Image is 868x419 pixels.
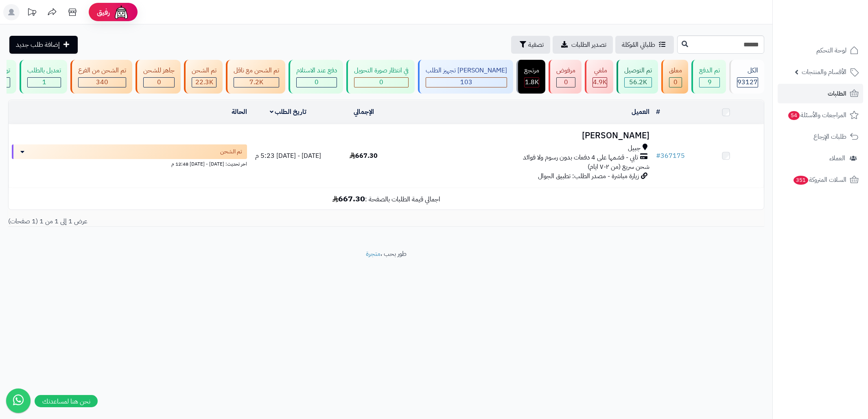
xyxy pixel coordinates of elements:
[345,60,416,94] a: في انتظار صورة التحويل 0
[593,66,607,75] div: ملغي
[134,60,182,94] a: جاهز للشحن 0
[234,78,279,87] div: 7223
[12,159,247,168] div: اخر تحديث: [DATE] - [DATE] 12:48 م
[297,78,337,87] div: 0
[232,107,247,117] a: الحالة
[556,66,575,75] div: مرفوض
[660,60,690,94] a: معلق 0
[287,60,345,94] a: دفع عند الاستلام 0
[628,144,641,153] span: جبيل
[538,171,639,181] span: زيارة مباشرة - مصدر الطلب: تطبيق الجوال
[778,84,863,103] a: الطلبات
[515,60,547,94] a: مرتجع 1.8K
[816,45,846,56] span: لوحة التحكم
[379,77,383,87] span: 0
[366,249,380,259] a: متجرة
[16,40,60,50] span: إضافة طلب جديد
[794,176,808,185] span: 351
[788,111,800,120] span: 54
[192,78,216,87] div: 22256
[778,148,863,168] a: العملاء
[778,105,863,125] a: المراجعات والأسئلة54
[523,153,638,162] span: تابي - قسّمها على 4 دفعات بدون رسوم ولا فوائد
[629,77,647,87] span: 56.2K
[404,131,649,140] h3: [PERSON_NAME]
[18,60,69,94] a: تعديل بالطلب 1
[9,36,78,54] a: إضافة طلب جديد
[249,77,263,87] span: 7.2K
[778,41,863,60] a: لوحة التحكم
[728,60,766,94] a: الكل93127
[525,77,539,87] span: 1.8K
[9,188,764,209] td: اجمالي قيمة الطلبات بالصفحة :
[553,36,613,54] a: تصدير الطلبات
[737,77,758,87] span: 93127
[525,78,539,87] div: 1769
[2,217,386,226] div: عرض 1 إلى 1 من 1 (1 صفحات)
[113,4,129,20] img: ai-face.png
[656,151,685,161] a: #367175
[813,131,846,142] span: طلبات الإرجاع
[564,77,568,87] span: 0
[690,60,728,94] a: تم الدفع 9
[315,77,319,87] span: 0
[625,78,652,87] div: 56157
[460,77,472,87] span: 103
[583,60,615,94] a: ملغي 4.9K
[700,78,719,87] div: 9
[354,78,408,87] div: 0
[270,107,307,117] a: تاريخ الطلب
[143,66,175,75] div: جاهز للشحن
[708,77,712,87] span: 9
[656,151,660,161] span: #
[656,107,660,117] a: #
[557,78,575,87] div: 0
[28,78,61,87] div: 1
[669,66,682,75] div: معلق
[802,66,846,78] span: الأقسام والمنتجات
[96,77,108,87] span: 340
[255,151,321,161] span: [DATE] - [DATE] 5:23 م
[828,88,846,99] span: الطلبات
[699,66,720,75] div: تم الدفع
[615,60,660,94] a: تم التوصيل 56.2K
[669,78,682,87] div: 0
[157,77,161,87] span: 0
[144,78,174,87] div: 0
[332,192,365,205] b: 667.30
[622,40,655,50] span: طلباتي المُوكلة
[632,107,649,117] a: العميل
[416,60,515,94] a: [PERSON_NAME] تجهيز الطلب 103
[778,170,863,190] a: السلات المتروكة351
[571,40,606,50] span: تصدير الطلبات
[69,60,134,94] a: تم الشحن من الفرع 340
[737,66,758,75] div: الكل
[97,7,110,17] span: رفيق
[220,148,242,156] span: تم الشحن
[426,78,507,87] div: 103
[354,66,409,75] div: في انتظار صورة التحويل
[182,60,224,94] a: تم الشحن 22.3K
[42,77,46,87] span: 1
[593,78,607,87] div: 4928
[778,127,863,146] a: طلبات الإرجاع
[79,78,126,87] div: 340
[22,4,42,22] a: تحديثات المنصة
[615,36,674,54] a: طلباتي المُوكلة
[27,66,61,75] div: تعديل بالطلب
[78,66,126,75] div: تم الشحن من الفرع
[354,107,374,117] a: الإجمالي
[793,174,846,185] span: السلات المتروكة
[588,162,649,172] span: شحن سريع (من ٢-٧ ايام)
[224,60,287,94] a: تم الشحن مع ناقل 7.2K
[829,153,845,164] span: العملاء
[195,77,213,87] span: 22.3K
[192,66,216,75] div: تم الشحن
[528,40,544,50] span: تصفية
[624,66,652,75] div: تم التوصيل
[234,66,279,75] div: تم الشحن مع ناقل
[787,109,846,121] span: المراجعات والأسئلة
[673,77,678,87] span: 0
[511,36,550,54] button: تصفية
[524,66,539,75] div: مرتجع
